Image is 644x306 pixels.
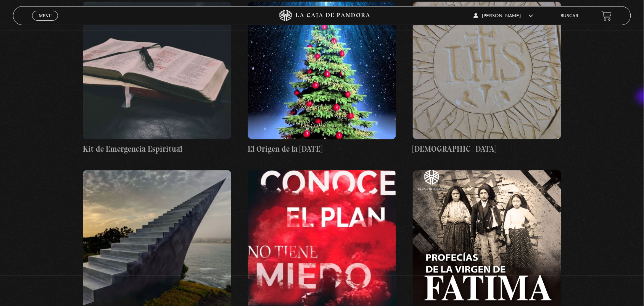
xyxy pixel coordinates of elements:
[602,11,612,21] a: View your shopping cart
[413,143,561,155] h4: [DEMOGRAPHIC_DATA]
[83,2,231,155] a: Kit de Emergencia Espiritual
[413,2,561,155] a: [DEMOGRAPHIC_DATA]
[36,20,54,25] span: Cerrar
[248,143,396,155] h4: El Origen de la [DATE]
[561,14,579,18] a: Buscar
[248,2,396,155] a: El Origen de la [DATE]
[83,143,231,155] h4: Kit de Emergencia Espiritual
[474,14,533,18] span: [PERSON_NAME]
[39,13,52,18] span: Menu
